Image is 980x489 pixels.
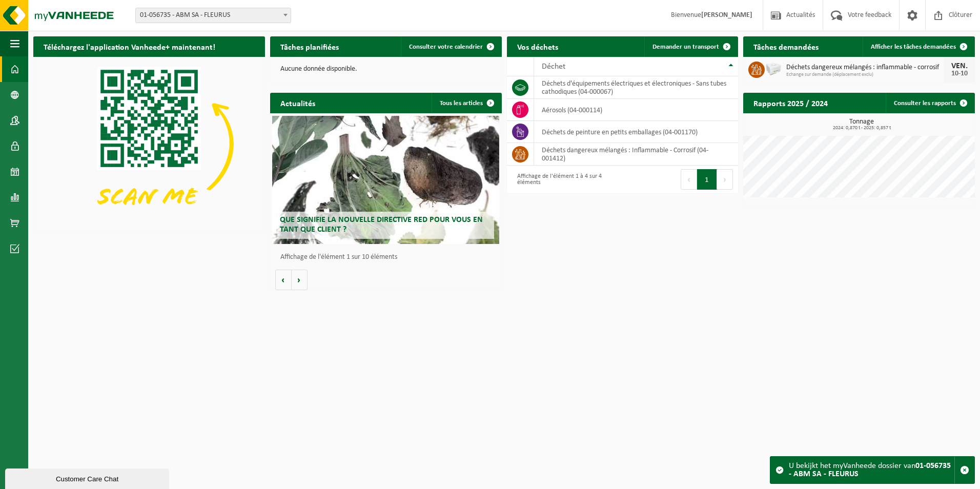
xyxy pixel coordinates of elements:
img: Download de VHEPlus App [33,57,265,231]
button: Next [717,169,733,190]
span: Afficher les tâches demandées [871,44,956,50]
div: 10-10 [949,70,970,77]
span: Que signifie la nouvelle directive RED pour vous en tant que client ? [280,216,483,234]
span: Demander un transport [652,44,719,50]
a: Demander un transport [644,36,737,57]
img: PB-LB-0680-HPE-GY-02 [765,60,782,77]
a: Que signifie la nouvelle directive RED pour vous en tant que client ? [272,116,499,244]
p: Aucune donnée disponible. [280,66,492,73]
a: Consulter les rapports [886,93,974,113]
button: Vorige [275,270,292,290]
p: Affichage de l'élément 1 sur 10 éléments [280,254,497,261]
button: Previous [681,169,697,190]
iframe: chat widget [5,466,171,489]
span: 01-056735 - ABM SA - FLEURUS [135,8,291,23]
span: Consulter votre calendrier [409,44,483,50]
h2: Rapports 2025 / 2024 [743,93,838,113]
td: déchets dangereux mélangés : Inflammable - Corrosif (04-001412) [534,143,739,166]
h2: Téléchargez l'application Vanheede+ maintenant! [33,36,226,56]
strong: 01-056735 - ABM SA - FLEURUS [789,462,951,478]
h3: Tonnage [748,118,975,131]
span: Déchet [542,63,565,71]
span: 2024: 0,870 t - 2025: 0,857 t [748,126,975,131]
td: déchets d'équipements électriques et électroniques - Sans tubes cathodiques (04-000067) [534,76,739,99]
h2: Tâches demandées [743,36,829,56]
a: Consulter votre calendrier [401,36,501,57]
h2: Tâches planifiées [270,36,349,56]
td: déchets de peinture en petits emballages (04-001170) [534,121,739,143]
span: Echange sur demande (déplacement exclu) [786,72,944,78]
a: Tous les articles [432,93,501,113]
td: aérosols (04-000114) [534,99,739,121]
strong: [PERSON_NAME] [701,11,752,19]
button: Volgende [292,270,308,290]
div: U bekijkt het myVanheede dossier van [789,457,954,483]
div: Affichage de l'élément 1 à 4 sur 4 éléments [512,168,618,191]
span: 01-056735 - ABM SA - FLEURUS [136,8,291,23]
a: Afficher les tâches demandées [863,36,974,57]
button: 1 [697,169,717,190]
h2: Actualités [270,93,325,113]
span: Déchets dangereux mélangés : inflammable - corrosif [786,64,944,72]
h2: Vos déchets [507,36,568,56]
div: VEN. [949,62,970,70]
